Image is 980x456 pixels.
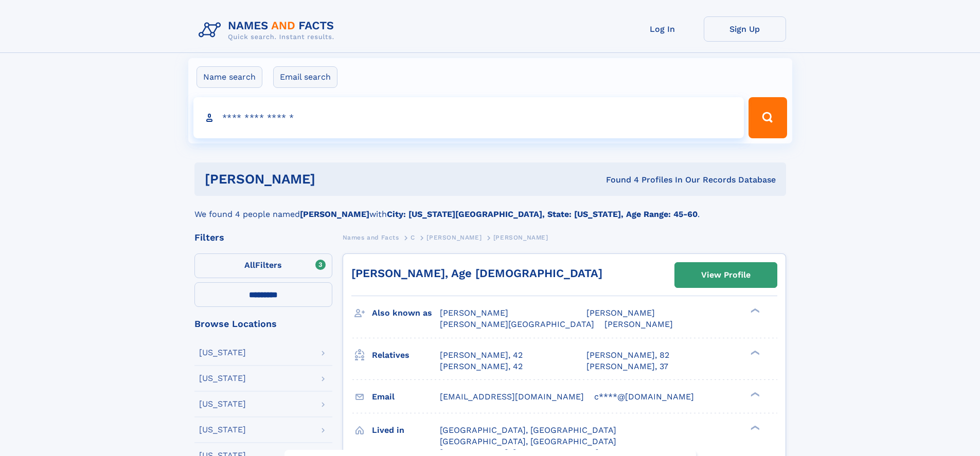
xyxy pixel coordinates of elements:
[440,425,616,435] span: [GEOGRAPHIC_DATA], [GEOGRAPHIC_DATA]
[273,66,337,88] label: Email search
[244,260,255,270] span: All
[604,319,673,329] span: [PERSON_NAME]
[300,209,369,219] b: [PERSON_NAME]
[426,231,482,244] a: [PERSON_NAME]
[586,361,668,372] a: [PERSON_NAME], 37
[372,422,440,439] h3: Lived in
[194,196,786,221] div: We found 4 people named with .
[372,304,440,322] h3: Also known as
[440,319,594,329] span: [PERSON_NAME][GEOGRAPHIC_DATA]
[440,361,523,372] a: [PERSON_NAME], 42
[411,234,415,241] span: C
[194,16,343,44] img: Logo Names and Facts
[493,234,548,241] span: [PERSON_NAME]
[748,307,760,314] div: ❯
[351,267,602,280] a: [PERSON_NAME], Age [DEMOGRAPHIC_DATA]
[749,97,787,138] button: Search Button
[411,231,415,244] a: C
[199,400,246,408] div: [US_STATE]
[748,391,760,397] div: ❯
[748,349,760,356] div: ❯
[440,392,584,402] span: [EMAIL_ADDRESS][DOMAIN_NAME]
[440,350,523,361] a: [PERSON_NAME], 42
[586,350,669,361] a: [PERSON_NAME], 82
[704,16,786,42] a: Sign Up
[205,173,461,186] h1: [PERSON_NAME]
[199,426,246,434] div: [US_STATE]
[197,66,262,88] label: Name search
[387,209,698,219] b: City: [US_STATE][GEOGRAPHIC_DATA], State: [US_STATE], Age Range: 45-60
[426,234,482,241] span: [PERSON_NAME]
[372,346,440,364] h3: Relatives
[460,174,776,186] div: Found 4 Profiles In Our Records Database
[440,436,616,446] span: [GEOGRAPHIC_DATA], [GEOGRAPHIC_DATA]
[193,97,744,138] input: search input
[701,263,751,287] div: View Profile
[343,231,399,244] a: Names and Facts
[372,388,440,406] h3: Email
[199,374,246,382] div: [US_STATE]
[586,308,655,318] span: [PERSON_NAME]
[194,253,332,278] label: Filters
[440,308,508,318] span: [PERSON_NAME]
[199,349,246,357] div: [US_STATE]
[748,424,760,431] div: ❯
[675,263,777,287] a: View Profile
[194,319,332,329] div: Browse Locations
[621,16,704,42] a: Log In
[194,233,332,242] div: Filters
